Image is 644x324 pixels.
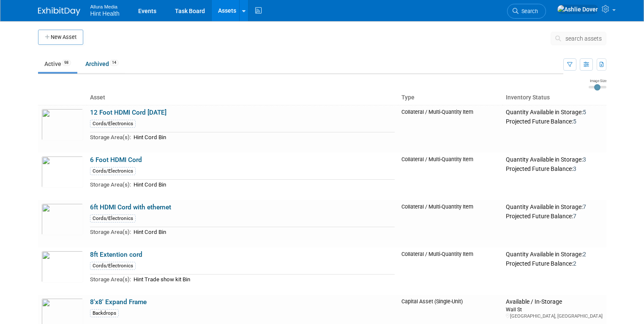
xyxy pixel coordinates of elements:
span: Storage Area(s): [90,134,131,140]
div: Quantity Available in Storage: [506,203,603,211]
span: Storage Area(s): [90,229,131,235]
td: Hint Cord Bin [131,227,395,237]
span: Search [518,8,538,14]
a: Active98 [38,56,77,72]
div: Wall St [506,306,603,313]
span: 7 [573,213,576,220]
div: Quantity Available in Storage: [506,251,603,258]
td: Hint Cord Bin [131,132,395,142]
div: Image Size [589,78,606,83]
div: Cords/Electronics [90,167,136,175]
span: 3 [573,165,576,172]
div: Projected Future Balance: [506,164,603,173]
a: 6 Foot HDMI Cord [90,156,142,164]
img: Ashlie Dover [557,5,598,14]
span: Storage Area(s): [90,276,131,283]
a: 8'x8' Expand Frame [90,298,147,306]
span: 5 [583,109,586,115]
div: Quantity Available in Storage: [506,156,603,164]
td: Hint Trade show kit Bin [131,275,395,284]
div: Cords/Electronics [90,214,136,222]
a: 12 Foot HDMI Cord [DATE] [90,109,166,116]
span: Allura Media [90,2,120,11]
button: search assets [551,32,606,45]
span: Storage Area(s): [90,181,131,188]
span: 3 [583,156,586,163]
a: 8ft Extention cord [90,251,142,258]
div: Projected Future Balance: [506,258,603,268]
td: Collateral / Multi-Quantity Item [398,247,503,295]
span: 2 [583,251,586,258]
td: Collateral / Multi-Quantity Item [398,200,503,247]
td: Hint Cord Bin [131,180,395,189]
th: Type [398,91,503,105]
span: 7 [583,203,586,210]
img: ExhibitDay [38,7,80,16]
div: Available / In-Storage [506,298,603,306]
div: Backdrops [90,309,119,317]
div: Cords/Electronics [90,120,136,128]
button: New Asset [38,30,83,45]
th: Asset [87,91,398,105]
td: Collateral / Multi-Quantity Item [398,153,503,200]
div: Cords/Electronics [90,262,136,270]
span: 2 [573,260,576,267]
td: Collateral / Multi-Quantity Item [398,105,503,153]
div: [GEOGRAPHIC_DATA], [GEOGRAPHIC_DATA] [506,313,603,319]
div: Quantity Available in Storage: [506,109,603,116]
span: Hint Health [90,10,120,17]
span: 98 [62,60,71,66]
span: search assets [565,35,602,42]
a: 6ft HDMI Cord with ethernet [90,203,171,211]
div: Projected Future Balance: [506,211,603,220]
div: Projected Future Balance: [506,116,603,126]
span: 14 [109,60,119,66]
a: Search [507,4,546,19]
span: 5 [573,118,576,125]
a: Archived14 [79,56,125,72]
